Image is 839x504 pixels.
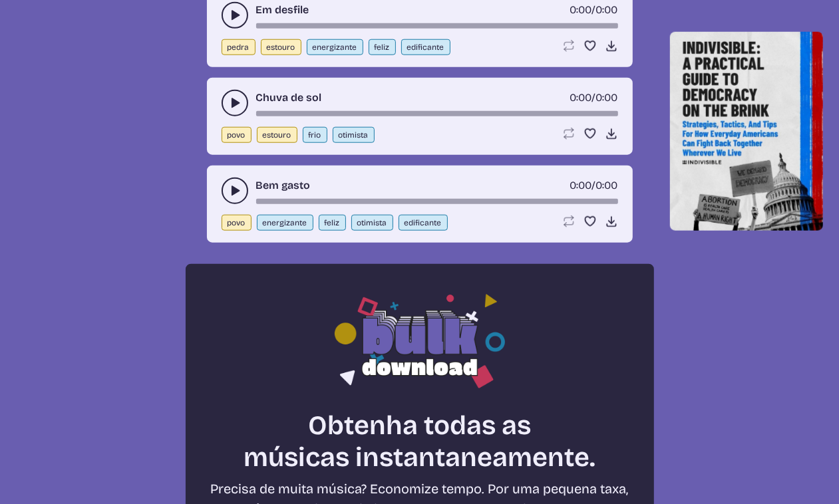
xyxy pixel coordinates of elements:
[584,39,597,53] button: Favorito
[222,39,255,55] button: pedra
[222,2,248,29] button: play-pause toggle
[375,43,390,52] font: feliz
[222,90,248,116] button: play-pause toggle
[562,39,576,53] button: Laço
[257,215,313,231] button: energizante
[263,218,307,227] font: energizante
[303,127,327,143] button: frio
[256,179,311,191] font: Bem gasto
[335,291,505,388] img: Download em massa
[584,127,597,140] button: Favorito
[228,130,246,140] font: povo
[584,215,597,228] button: Favorito
[319,215,346,231] button: feliz
[401,39,450,55] button: edificante
[351,215,393,231] button: otimista
[256,3,309,16] font: Em desfile
[570,179,592,191] font: 0:00
[222,127,252,143] button: povo
[596,3,618,16] font: 0:00
[357,218,387,227] font: otimista
[369,39,396,55] button: feliz
[592,3,596,16] font: /
[261,39,301,55] button: estouro
[257,127,297,143] button: estouro
[256,90,322,106] a: Chuva de sol
[570,179,592,191] span: cronômetro
[596,91,618,104] font: 0:00
[570,91,592,104] span: cronômetro
[267,43,295,52] font: estouro
[333,127,375,143] button: otimista
[562,215,576,228] button: Laço
[339,130,369,140] font: otimista
[570,3,592,16] span: cronômetro
[256,2,309,18] a: Em desfile
[256,111,618,116] div: barra de tempo da música
[325,218,340,227] font: feliz
[222,215,252,231] button: povo
[592,179,596,191] font: /
[244,410,595,473] font: Obtenha todas as músicas instantaneamente.
[263,130,291,140] font: estouro
[256,178,311,193] a: Bem gasto
[307,39,363,55] button: energizante
[592,91,596,104] font: /
[670,32,824,230] img: Ajude a salvar nossa democracia!
[570,3,592,16] font: 0:00
[256,23,618,29] div: barra de tempo da música
[399,215,448,231] button: edificante
[562,127,576,140] button: Laço
[228,43,250,52] font: pedra
[228,218,246,227] font: povo
[256,199,618,204] div: barra de tempo da música
[256,91,322,104] font: Chuva de sol
[596,179,618,191] font: 0:00
[407,43,444,52] font: edificante
[570,91,592,104] font: 0:00
[222,178,248,204] button: play-pause toggle
[405,218,442,227] font: edificante
[309,130,321,140] font: frio
[313,43,357,52] font: energizante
